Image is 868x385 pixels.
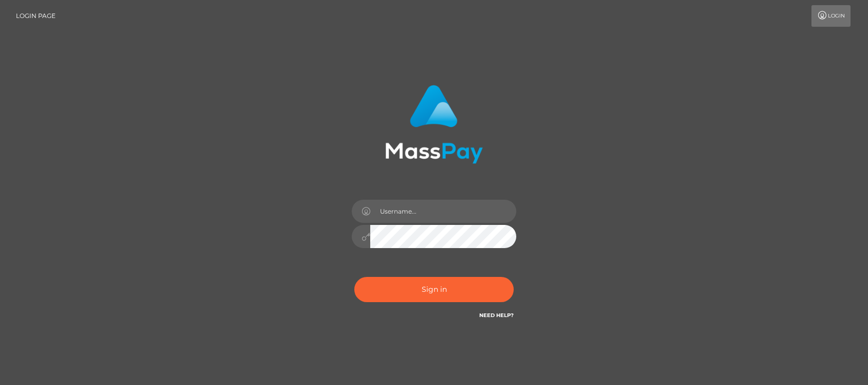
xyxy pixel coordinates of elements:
[16,5,56,27] a: Login Page
[385,85,483,164] img: MassPay Login
[811,5,851,27] a: Login
[370,200,516,223] input: Username...
[479,312,514,319] a: Need Help?
[354,277,514,302] button: Sign in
